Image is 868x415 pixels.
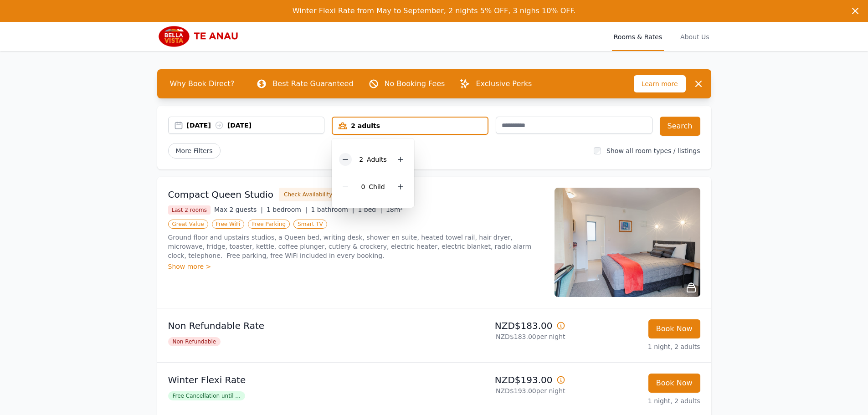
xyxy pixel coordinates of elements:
[293,6,575,15] span: Winter Flexi Rate from May to September, 2 nights 5% OFF, 3 nighs 10% OFF.
[369,183,385,190] span: Child
[573,396,700,405] p: 1 night, 2 adults
[168,233,544,260] p: Ground floor and upstairs studios, a Queen bed, writing desk, shower en suite, heated towel rail,...
[476,78,532,89] p: Exclusive Perks
[214,206,263,213] span: Max 2 guests |
[361,183,365,190] span: 0
[168,205,211,215] span: Last 2 rooms
[438,319,565,332] p: NZD$183.00
[279,188,337,201] button: Check Availability
[163,75,242,93] span: Why Book Direct?
[634,75,686,92] span: Learn more
[648,374,700,393] button: Book Now
[359,156,363,163] span: 2
[168,319,431,332] p: Non Refundable Rate
[168,262,544,271] div: Show more >
[311,206,354,213] span: 1 bathroom |
[168,188,274,201] h3: Compact Queen Studio
[333,121,488,130] div: 2 adults
[168,374,431,386] p: Winter Flexi Rate
[187,121,324,130] div: [DATE] [DATE]
[157,26,245,47] img: Bella Vista Te Anau
[573,342,700,351] p: 1 night, 2 adults
[168,391,245,400] span: Free Cancellation until ...
[267,206,308,213] span: 1 bedroom |
[168,337,221,346] span: Non Refundable
[272,78,353,89] p: Best Rate Guaranteed
[648,319,700,338] button: Book Now
[438,386,565,395] p: NZD$193.00 per night
[168,143,221,159] span: More Filters
[606,147,700,154] label: Show all room types / listings
[438,374,565,386] p: NZD$193.00
[212,220,245,229] span: Free WiFi
[612,22,664,51] a: Rooms & Rates
[293,220,327,229] span: Smart TV
[168,220,208,229] span: Great Value
[678,22,711,51] a: About Us
[438,332,565,341] p: NZD$183.00 per night
[367,156,387,163] span: Adult s
[358,206,382,213] span: 1 bed |
[248,220,290,229] span: Free Parking
[385,78,445,89] p: No Booking Fees
[386,206,403,213] span: 18m²
[660,117,700,136] button: Search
